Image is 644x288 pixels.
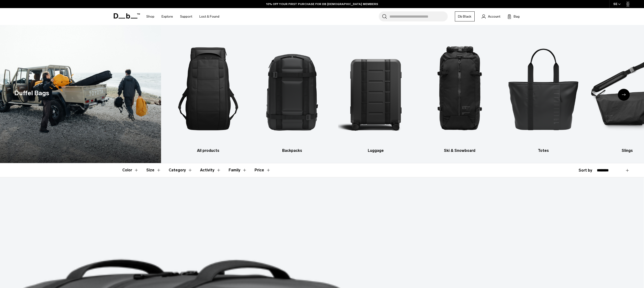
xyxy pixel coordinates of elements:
button: Toggle Filter [229,163,247,177]
button: Bag [507,14,520,19]
h1: Duffel Bags [14,88,49,98]
a: Db All products [171,32,246,154]
a: Db Totes [506,32,581,154]
li: 5 / 10 [506,32,581,154]
button: Toggle Filter [200,163,221,177]
li: 3 / 10 [338,32,413,154]
a: Lost & Found [199,8,219,25]
a: Account [482,14,500,19]
a: Db Luggage [338,32,413,154]
span: Account [488,14,500,19]
a: 10% OFF YOUR FIRST PURCHASE FOR DB [DEMOGRAPHIC_DATA] MEMBERS [266,2,378,6]
img: Db [171,32,246,145]
img: Db [254,32,330,145]
li: 4 / 10 [422,32,497,154]
button: Toggle Price [255,163,271,177]
button: Toggle Filter [146,163,161,177]
button: Toggle Filter [122,163,139,177]
h3: Luggage [338,148,413,154]
h3: Ski & Snowboard [422,148,497,154]
div: Next slide [618,89,630,101]
h3: Backpacks [254,148,330,154]
a: Support [180,8,192,25]
li: 2 / 10 [254,32,330,154]
h3: Totes [506,148,581,154]
a: Explore [162,8,173,25]
a: Db Backpacks [254,32,330,154]
a: Db Black [455,11,475,21]
a: Shop [146,8,154,25]
img: Db [422,32,497,145]
a: Db Ski & Snowboard [422,32,497,154]
img: Db [338,32,413,145]
button: Toggle Filter [169,163,192,177]
span: Bag [514,14,520,19]
img: Db [506,32,581,145]
li: 1 / 10 [171,32,246,154]
h3: All products [171,148,246,154]
nav: Main Navigation [143,8,223,25]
